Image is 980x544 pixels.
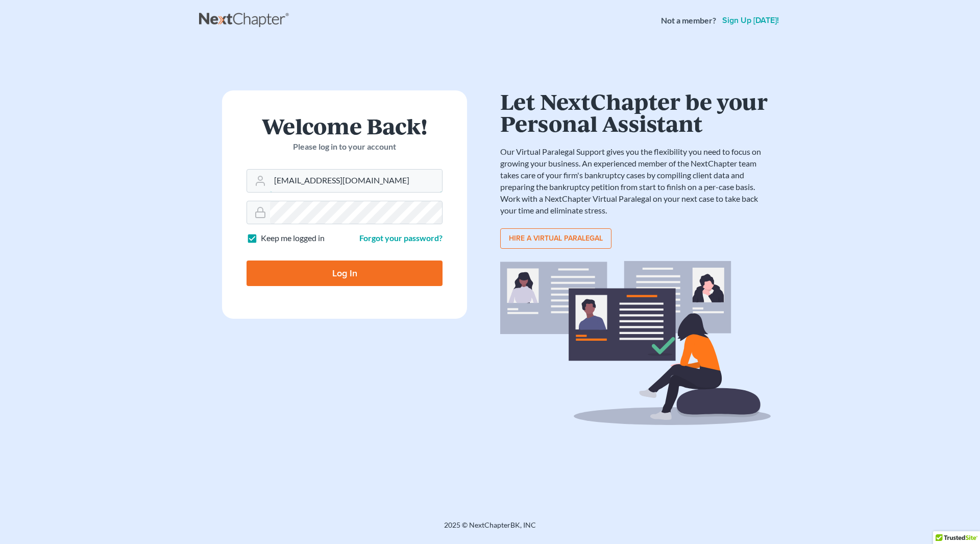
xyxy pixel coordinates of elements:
strong: Not a member? [661,15,716,27]
label: Keep me logged in [261,232,325,244]
a: Forgot your password? [359,233,443,243]
input: Log In [247,261,443,286]
h1: Welcome Back! [247,115,443,137]
input: Email Address [270,170,442,192]
a: Sign up [DATE]! [720,16,781,25]
div: 2025 © NextChapterBK, INC [199,520,781,538]
p: Our Virtual Paralegal Support gives you the flexibility you need to focus on growing your busines... [500,146,771,216]
img: virtual_paralegal_bg-b12c8cf30858a2b2c02ea913d52db5c468ecc422855d04272ea22d19010d70dc.svg [500,261,771,425]
a: Hire a virtual paralegal [500,228,611,249]
h1: Let NextChapter be your Personal Assistant [500,90,771,134]
p: Please log in to your account [247,141,443,153]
